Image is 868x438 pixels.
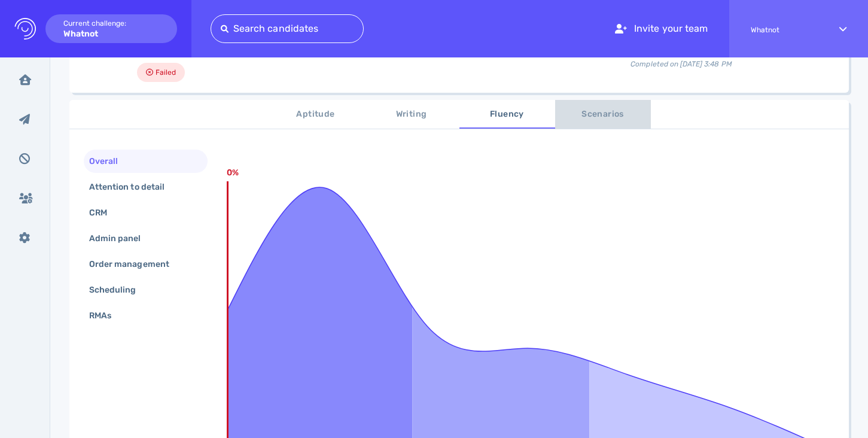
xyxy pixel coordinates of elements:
span: Writing [371,107,452,122]
div: RMAs [87,307,126,324]
span: Fluency [467,107,548,122]
text: 0% [227,168,239,178]
div: Admin panel [87,230,156,247]
span: Aptitude [275,107,357,122]
div: Order management [87,255,184,273]
span: Failed [156,65,176,80]
div: Scheduling [87,281,151,299]
span: Whatnot [751,26,818,34]
div: Completed on [DATE] 3:48 PM [528,49,835,69]
span: Scenarios [562,107,644,122]
div: Attention to detail [87,178,179,196]
div: CRM [87,204,121,221]
div: Overall [87,153,132,170]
